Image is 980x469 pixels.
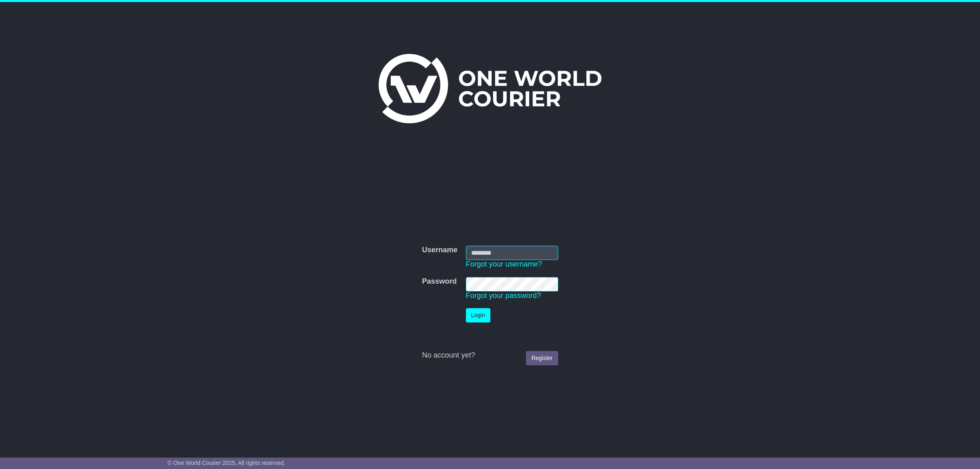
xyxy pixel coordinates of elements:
[526,351,558,365] a: Register
[466,260,542,268] a: Forgot your username?
[422,351,558,360] div: No account yet?
[167,460,285,466] span: © One World Courier 2025. All rights reserved.
[466,308,490,322] button: Login
[466,291,541,300] a: Forgot your password?
[422,246,457,255] label: Username
[379,54,601,123] img: One World
[422,277,457,286] label: Password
